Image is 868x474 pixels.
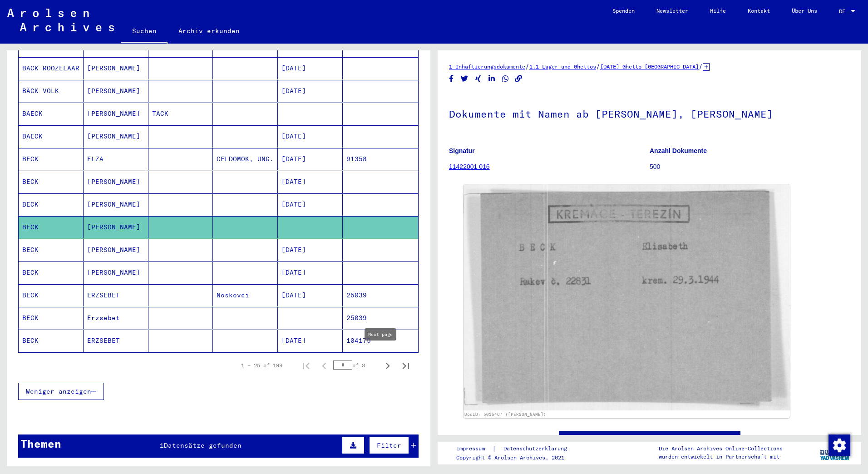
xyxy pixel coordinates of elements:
[19,193,84,216] mat-cell: BECK
[168,20,251,42] a: Archiv erkunden
[19,284,84,306] mat-cell: BECK
[19,103,84,125] mat-cell: BAECK
[84,262,148,284] mat-cell: [PERSON_NAME]
[377,441,401,449] span: Filter
[456,444,578,454] div: |
[456,454,578,462] p: Copyright © Arolsen Archives, 2021
[473,73,483,84] button: Share on Xing
[164,441,242,449] span: Datensätze gefunden
[84,330,148,352] mat-cell: ERZSEBET
[343,307,418,329] mat-cell: 25039
[278,148,343,170] mat-cell: [DATE]
[449,163,490,170] a: 11422001 016
[333,361,379,370] div: of 8
[487,73,497,84] button: Share on LinkedIn
[84,284,148,306] mat-cell: ERZSEBET
[278,57,343,79] mat-cell: [DATE]
[7,9,114,31] img: Arolsen_neg.svg
[19,148,84,170] mat-cell: BECK
[19,216,84,238] mat-cell: BECK
[278,125,343,148] mat-cell: [DATE]
[18,383,104,400] button: Weniger anzeigen
[160,441,164,449] span: 1
[501,73,510,84] button: Share on WhatsApp
[343,330,418,352] mat-cell: 104175
[525,62,529,70] span: /
[397,356,415,375] button: Last page
[343,148,418,170] mat-cell: 91358
[84,80,148,102] mat-cell: [PERSON_NAME]
[699,62,703,70] span: /
[19,330,84,352] mat-cell: BECK
[496,444,578,454] a: Datenschutzerklärung
[650,147,707,154] b: Anzahl Dokumente
[449,93,850,133] h1: Dokumente mit Namen ab [PERSON_NAME], [PERSON_NAME]
[84,103,148,125] mat-cell: [PERSON_NAME]
[529,63,596,70] a: 1.1 Lager und Ghettos
[449,63,525,70] a: 1 Inhaftierungsdokumente
[148,103,213,125] mat-cell: TACK
[26,387,91,395] span: Weniger anzeigen
[514,73,523,84] button: Copy link
[369,437,409,454] button: Filter
[84,216,148,238] mat-cell: [PERSON_NAME]
[19,80,84,102] mat-cell: BÄCK VOLK
[596,62,600,70] span: /
[278,171,343,193] mat-cell: [DATE]
[379,356,397,375] button: Next page
[818,441,852,464] img: yv_logo.png
[19,57,84,79] mat-cell: BACK ROOZELAAR
[84,148,148,170] mat-cell: ELZA
[278,330,343,352] mat-cell: [DATE]
[19,171,84,193] mat-cell: BECK
[464,412,546,417] a: DocID: 5015467 ([PERSON_NAME])
[19,307,84,329] mat-cell: BECK
[84,307,148,329] mat-cell: Erzsebet
[84,171,148,193] mat-cell: [PERSON_NAME]
[121,20,168,44] a: Suchen
[343,284,418,306] mat-cell: 25039
[278,262,343,284] mat-cell: [DATE]
[600,63,699,70] a: [DATE] Ghetto [GEOGRAPHIC_DATA]
[84,125,148,148] mat-cell: [PERSON_NAME]
[580,434,719,444] a: See comments created before [DATE]
[278,80,343,102] mat-cell: [DATE]
[297,356,315,375] button: First page
[84,193,148,216] mat-cell: [PERSON_NAME]
[84,239,148,261] mat-cell: [PERSON_NAME]
[19,239,84,261] mat-cell: BECK
[829,434,850,456] img: Zustimmung ändern
[456,444,492,454] a: Impressum
[19,262,84,284] mat-cell: BECK
[19,125,84,148] mat-cell: BAECK
[659,453,783,461] p: wurden entwickelt in Partnerschaft mit
[278,284,343,306] mat-cell: [DATE]
[659,444,783,453] p: Die Arolsen Archives Online-Collections
[241,361,282,370] div: 1 – 25 of 199
[315,356,333,375] button: Previous page
[278,239,343,261] mat-cell: [DATE]
[213,148,278,170] mat-cell: CELDOMOK, UNG.
[460,73,469,84] button: Share on Twitter
[20,435,61,452] div: Themen
[213,284,278,306] mat-cell: Noskovci
[84,57,148,79] mat-cell: [PERSON_NAME]
[839,8,849,15] span: DE
[449,147,475,154] b: Signatur
[650,162,850,172] p: 500
[447,73,456,84] button: Share on Facebook
[278,193,343,216] mat-cell: [DATE]
[464,184,790,410] img: 001.jpg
